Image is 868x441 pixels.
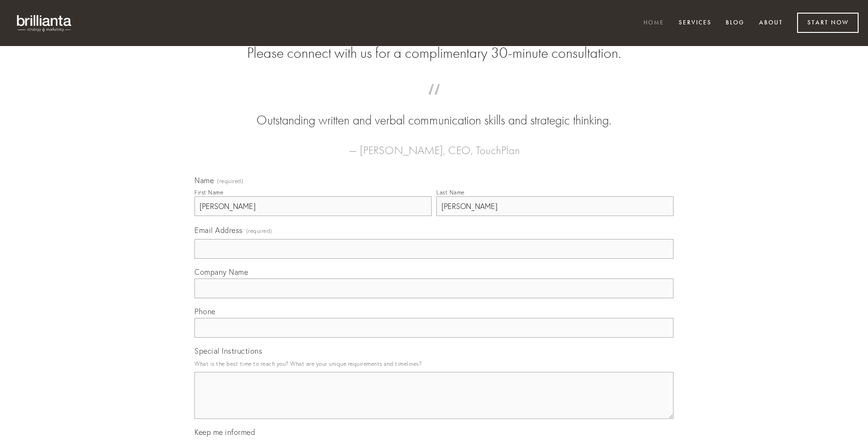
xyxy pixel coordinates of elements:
[436,189,465,196] div: Last Name
[194,427,255,437] span: Keep me informed
[194,176,214,185] span: Name
[720,15,751,31] a: Blog
[673,15,718,31] a: Services
[194,267,248,277] span: Company Name
[194,225,243,235] span: Email Address
[9,9,80,37] img: brillianta - research, strategy, marketing
[194,357,674,370] p: What is the best time to reach you? What are your unique requirements and timelines?
[194,189,223,196] div: First Name
[209,93,659,130] blockquote: Outstanding written and verbal communication skills and strategic thinking.
[194,44,674,62] h2: Please connect with us for a complimentary 30-minute consultation.
[797,13,859,33] a: Start Now
[637,15,670,31] a: Home
[194,307,216,316] span: Phone
[753,15,789,31] a: About
[209,130,659,160] figcaption: — [PERSON_NAME], CEO, TouchPlan
[194,346,262,356] span: Special Instructions
[246,224,272,237] span: (required)
[217,178,243,184] span: (required)
[209,93,659,111] span: “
